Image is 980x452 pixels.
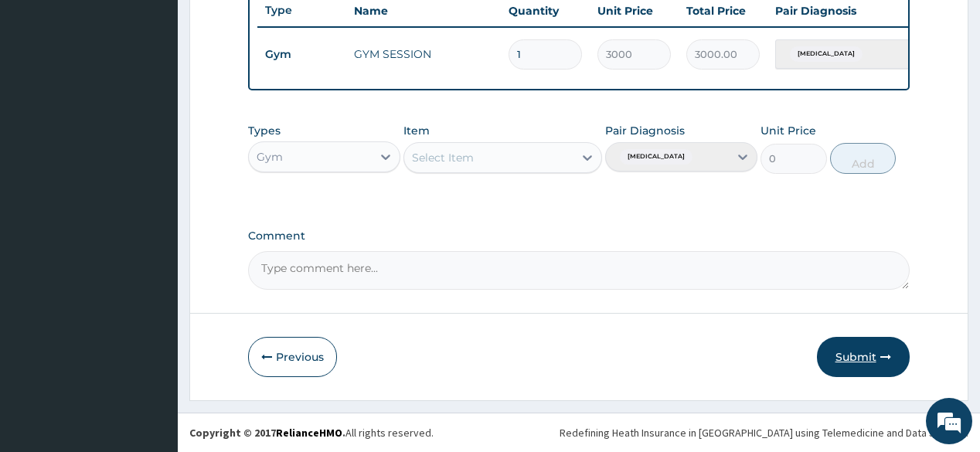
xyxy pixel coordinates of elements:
label: Pair Diagnosis [605,123,685,138]
label: Item [403,123,430,138]
div: Gym [257,149,283,165]
div: Select Item [412,150,474,165]
textarea: Type your message and hit 'Enter' [8,294,294,348]
label: Types [248,124,281,138]
footer: All rights reserved. [178,413,980,452]
td: Gym [257,40,346,69]
button: Add [830,143,897,174]
button: Previous [248,337,337,377]
label: Unit Price [761,123,816,138]
td: GYM SESSION [346,39,501,70]
a: RelianceHMO [276,426,342,440]
div: Chat with us now [80,87,260,107]
div: Minimize live chat window [254,8,291,45]
button: Submit [817,337,910,377]
strong: Copyright © 2017 . [189,426,345,440]
div: Redefining Heath Insurance in [GEOGRAPHIC_DATA] using Telemedicine and Data Science! [560,425,968,440]
img: d_794563401_company_1708531726252_794563401 [29,77,63,116]
label: Comment [248,229,909,243]
span: We're online! [90,131,213,287]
